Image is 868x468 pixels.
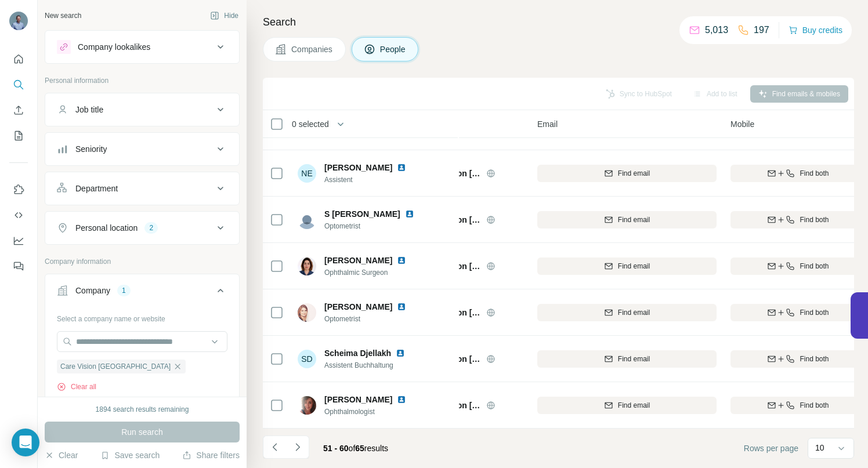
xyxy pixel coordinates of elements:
[800,400,829,411] span: Find both
[730,257,866,275] button: Find both
[349,444,356,453] span: of
[618,354,650,364] span: Find email
[324,394,392,405] span: [PERSON_NAME]
[537,165,717,182] button: Find email
[324,407,420,417] span: Ophthalmologist
[324,267,420,278] span: Ophthalmic Surgeon
[286,436,309,459] button: Navigate to next page
[324,208,400,220] span: S [PERSON_NAME]
[324,162,392,173] span: [PERSON_NAME]
[324,221,428,231] span: Optometrist
[618,168,650,179] span: Find email
[800,168,829,179] span: Find both
[730,397,866,414] button: Find both
[75,222,138,234] div: Personal location
[9,205,28,226] button: Use Surfe API
[396,349,405,358] img: LinkedIn logo
[537,211,717,228] button: Find email
[12,429,39,456] div: Open Intercom Messenger
[45,256,240,267] p: Company information
[298,211,316,229] img: Avatar
[45,96,239,124] button: Job title
[117,285,131,296] div: 1
[9,179,28,200] button: Use Surfe on LinkedIn
[202,7,247,24] button: Hide
[324,301,392,313] span: [PERSON_NAME]
[9,49,28,70] button: Quick start
[355,444,364,453] span: 65
[537,350,717,368] button: Find email
[60,361,171,372] span: Care Vision [GEOGRAPHIC_DATA]
[298,303,316,322] img: Avatar
[45,449,78,461] button: Clear
[45,277,239,309] button: Company1
[730,304,866,321] button: Find both
[397,256,406,265] img: LinkedIn logo
[96,404,189,415] div: 1894 search results remaining
[291,43,334,55] span: Companies
[9,74,28,95] button: Search
[75,183,118,194] div: Department
[298,257,316,275] img: Avatar
[744,442,798,454] span: Rows per page
[9,100,28,121] button: Enrich CSV
[323,444,349,453] span: 51 - 60
[75,104,103,115] div: Job title
[380,43,407,55] span: People
[45,135,239,163] button: Seniority
[9,256,28,277] button: Feedback
[730,165,866,182] button: Find both
[324,314,420,324] span: Optometrist
[182,449,240,461] button: Share filters
[618,215,650,225] span: Find email
[324,175,420,185] span: Assistent
[45,10,81,21] div: New search
[800,307,829,318] span: Find both
[323,444,388,453] span: results
[324,255,392,266] span: [PERSON_NAME]
[815,442,824,454] p: 10
[405,209,414,219] img: LinkedIn logo
[75,285,110,296] div: Company
[263,14,854,30] h4: Search
[298,396,316,415] img: Avatar
[754,23,769,37] p: 197
[298,350,316,368] div: SD
[57,382,96,392] button: Clear all
[537,397,717,414] button: Find email
[45,214,239,242] button: Personal location2
[324,347,391,359] span: Scheima Djellakh
[397,302,406,311] img: LinkedIn logo
[298,164,316,183] div: NE
[397,395,406,404] img: LinkedIn logo
[9,230,28,251] button: Dashboard
[618,261,650,271] span: Find email
[800,261,829,271] span: Find both
[730,118,754,130] span: Mobile
[800,215,829,225] span: Find both
[537,257,717,275] button: Find email
[705,23,728,37] p: 5,013
[45,33,239,61] button: Company lookalikes
[9,12,28,30] img: Avatar
[75,143,107,155] div: Seniority
[45,75,240,86] p: Personal information
[78,41,150,53] div: Company lookalikes
[537,118,558,130] span: Email
[618,307,650,318] span: Find email
[292,118,329,130] span: 0 selected
[100,449,160,461] button: Save search
[800,354,829,364] span: Find both
[324,360,419,371] span: Assistent Buchhaltung
[730,350,866,368] button: Find both
[263,436,286,459] button: Navigate to previous page
[730,211,866,228] button: Find both
[9,125,28,146] button: My lists
[45,175,239,202] button: Department
[397,163,406,172] img: LinkedIn logo
[144,223,158,233] div: 2
[789,22,842,38] button: Buy credits
[618,400,650,411] span: Find email
[537,304,717,321] button: Find email
[57,309,227,324] div: Select a company name or website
